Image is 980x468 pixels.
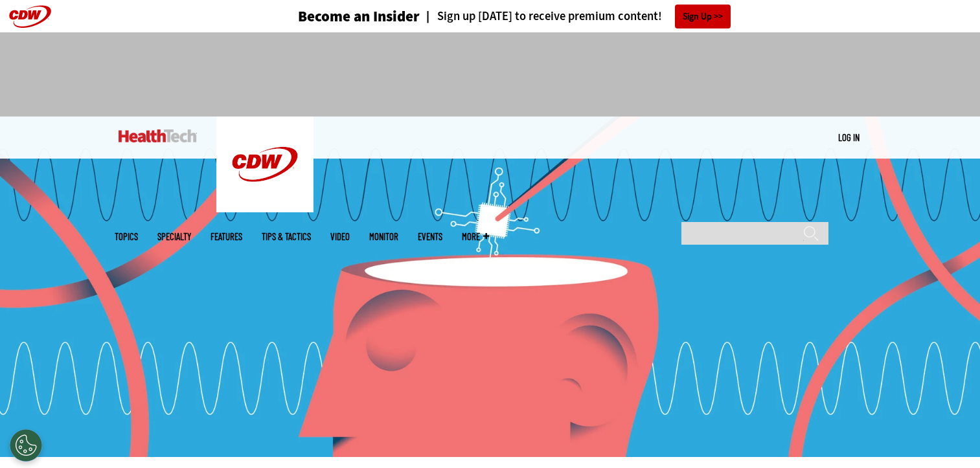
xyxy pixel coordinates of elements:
span: More [462,232,489,241]
img: Home [216,117,313,212]
a: Tips & Tactics [262,232,311,241]
span: Topics [115,232,138,241]
a: Video [330,232,350,241]
a: Sign Up [675,5,731,28]
a: Features [211,232,242,241]
a: MonITor [369,232,398,241]
a: Log in [838,131,860,143]
span: Specialty [157,232,191,241]
a: Become an Insider [249,9,420,24]
h3: Become an Insider [298,9,420,24]
button: Open Preferences [10,429,42,462]
img: Home [119,129,197,142]
a: CDW [216,202,313,216]
div: User menu [838,131,860,144]
a: Events [418,232,442,241]
a: Sign up [DATE] to receive premium content! [420,10,662,23]
div: Cookies Settings [10,429,42,462]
